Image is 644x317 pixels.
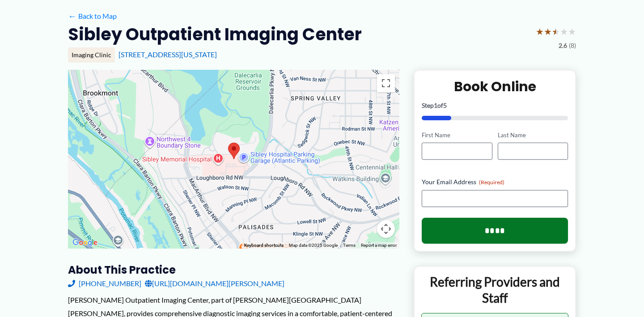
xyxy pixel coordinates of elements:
[145,277,284,290] a: [URL][DOMAIN_NAME][PERSON_NAME]
[343,243,356,248] a: Terms (opens in new tab)
[289,243,338,248] span: Map data ©2025 Google
[560,23,568,40] span: ★
[536,23,544,40] span: ★
[68,263,399,277] h3: About this practice
[68,277,141,290] a: [PHONE_NUMBER]
[552,23,560,40] span: ★
[569,40,576,51] span: (8)
[422,178,568,186] label: Your Email Address
[568,23,576,40] span: ★
[422,102,568,109] p: Step of
[434,101,437,109] span: 1
[422,78,568,95] h2: Book Online
[377,74,395,92] button: Toggle fullscreen view
[479,179,504,186] span: (Required)
[421,274,568,306] p: Referring Providers and Staff
[443,101,447,109] span: 5
[70,237,100,249] img: Google
[119,50,217,59] a: [STREET_ADDRESS][US_STATE]
[68,12,76,20] span: ←
[68,23,362,45] h2: Sibley Outpatient Imaging Center
[377,220,395,238] button: Map camera controls
[422,131,492,139] label: First Name
[361,243,397,248] a: Report a map error
[68,47,115,63] div: Imaging Clinic
[70,237,100,249] a: Open this area in Google Maps (opens a new window)
[544,23,552,40] span: ★
[559,40,567,51] span: 2.6
[244,242,284,249] button: Keyboard shortcuts
[498,131,568,139] label: Last Name
[68,9,117,23] a: ←Back to Map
